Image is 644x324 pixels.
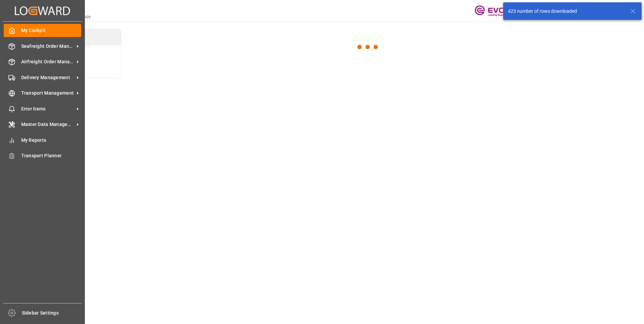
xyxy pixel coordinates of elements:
span: Transport Planner [21,152,82,159]
img: Evonik-brand-mark-Deep-Purple-RGB.jpeg_1700498283.jpeg [475,5,518,17]
span: Delivery Management [21,74,74,81]
span: My Reports [21,137,82,144]
div: 423 number of rows downloaded [508,8,624,15]
span: Error Items [21,105,74,112]
span: Seafreight Order Management [21,43,74,50]
a: My Reports [4,133,81,147]
span: Transport Management [21,90,74,97]
span: Sidebar Settings [22,310,82,317]
span: My Cockpit [21,27,82,34]
a: My Cockpit [4,24,81,37]
span: Master Data Management [21,121,74,128]
a: Transport Planner [4,149,81,162]
span: Airfreight Order Management [21,58,74,65]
